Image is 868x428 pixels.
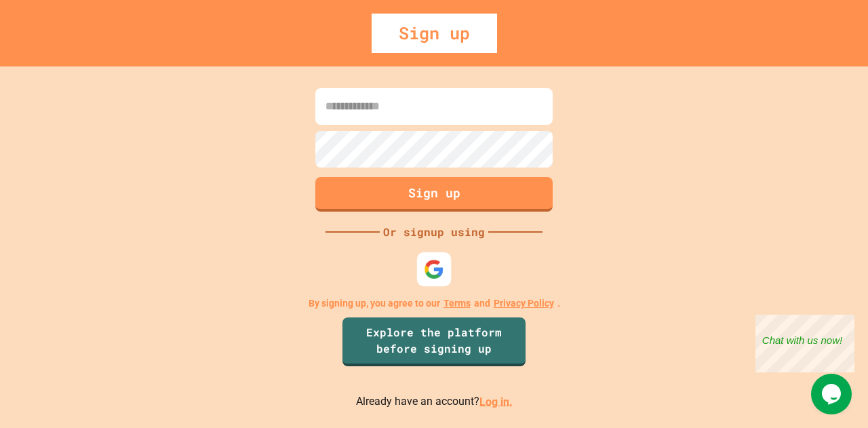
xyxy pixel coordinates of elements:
[309,296,560,311] p: By signing up, you agree to our and .
[356,393,513,410] p: Already have an account?
[755,315,854,372] iframe: chat widget
[494,296,554,311] a: Privacy Policy
[424,259,444,279] img: google-icon.svg
[380,224,488,240] div: Or signup using
[372,14,497,53] div: Sign up
[443,296,471,311] a: Terms
[315,177,553,212] button: Sign up
[811,374,854,414] iframe: chat widget
[479,395,513,408] a: Log in.
[342,317,526,366] a: Explore the platform before signing up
